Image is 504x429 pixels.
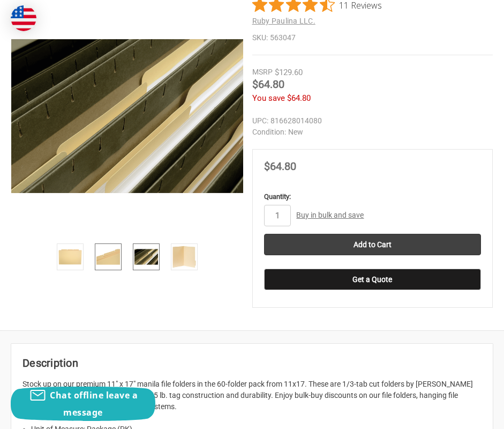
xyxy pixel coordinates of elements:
iframe: Google Customer Reviews [416,400,504,429]
img: 11x17 Manila Filing Folder (60 per Package) [96,245,120,269]
div: MSRP [252,66,273,78]
dt: UPC: [252,115,268,127]
span: $64.80 [264,160,296,173]
dd: 816628014080 [252,115,493,127]
img: 11”x17” Filing Folders (563047) Manila [134,245,158,269]
a: Ruby Paulina LLC. [252,17,315,25]
button: Chat offline leave a message [11,387,155,421]
dd: New [252,127,493,138]
img: 11x17 Manila Filing Folder (60 per Package) [172,245,196,269]
img: duty and tax information for United States [11,5,36,31]
dd: 563047 [252,32,493,43]
dt: SKU: [252,32,268,43]
span: You save [252,93,285,103]
span: $64.80 [252,78,284,91]
span: $129.60 [275,68,303,77]
img: 11x17 Manila Filing Folder (60 per Package) [58,245,82,269]
input: Add to Cart [264,234,482,255]
label: Quantity: [264,191,482,202]
span: Chat offline leave a message [50,389,138,418]
dt: Condition: [252,127,286,138]
h2: Description [22,355,482,371]
p: Stock up on our premium 11" x 17" manila file folders in the 60-folder pack from 11x17. These are... [22,379,482,412]
span: $64.80 [287,93,311,103]
button: Get a Quote [264,269,482,290]
a: Buy in bulk and save [296,211,364,219]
